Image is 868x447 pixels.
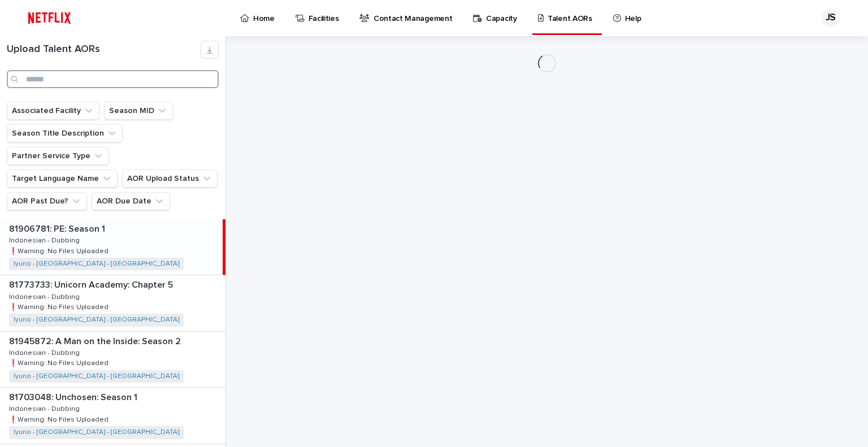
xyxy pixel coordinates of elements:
[122,170,218,188] button: AOR Upload Status
[104,102,173,120] button: Season MID
[9,334,183,347] p: 81945872: A Man on the Inside: Season 2
[7,170,118,188] button: Target Language Name
[7,192,87,210] button: AOR Past Due?
[7,147,109,165] button: Partner Service Type
[14,428,179,436] a: Iyuno - [GEOGRAPHIC_DATA] - [GEOGRAPHIC_DATA]
[14,372,179,380] a: Iyuno - [GEOGRAPHIC_DATA] - [GEOGRAPHIC_DATA]
[9,357,111,367] p: ❗️Warning: No Files Uploaded
[7,124,123,142] button: Season Title Description
[822,9,840,27] div: JS
[14,316,179,324] a: Iyuno - [GEOGRAPHIC_DATA] - [GEOGRAPHIC_DATA]
[9,291,82,301] p: Indonesian - Dubbing
[23,7,76,29] img: ifQbXi3ZQGMSEF7WDB7W
[92,192,170,210] button: AOR Due Date
[9,390,140,403] p: 81703048: Unchosen: Season 1
[9,235,82,245] p: Indonesian - Dubbing
[7,70,219,88] input: Search
[9,301,111,311] p: ❗️Warning: No Files Uploaded
[14,260,179,268] a: Iyuno - [GEOGRAPHIC_DATA] - [GEOGRAPHIC_DATA]
[9,222,107,235] p: 81906781: PE: Season 1
[7,102,99,120] button: Associated Facility
[7,44,201,56] h1: Upload Talent AORs
[9,347,82,357] p: Indonesian - Dubbing
[9,277,175,290] p: 81773733: Unicorn Academy: Chapter 5
[9,245,111,255] p: ❗️Warning: No Files Uploaded
[9,414,111,424] p: ❗️Warning: No Files Uploaded
[9,403,82,413] p: Indonesian - Dubbing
